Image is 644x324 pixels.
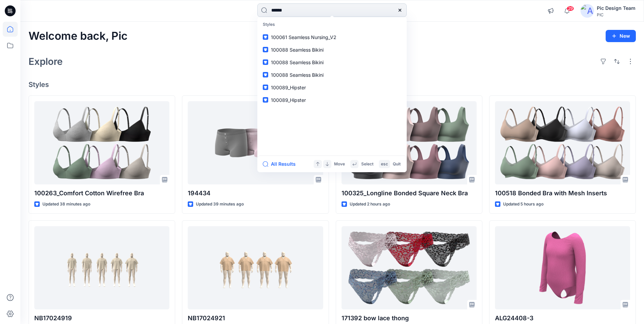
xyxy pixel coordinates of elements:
[188,226,323,309] a: NB17024921
[34,188,169,198] p: 100263_Comfort Cotton Wirefree Bra
[271,72,324,78] span: 100088 Seamless Bikini
[196,201,244,208] p: Updated 39 minutes ago
[495,188,630,198] p: 100518 Bonded Bra with Mesh Inserts
[342,101,477,184] a: 100325_Longline Bonded Square Neck Bra
[334,161,345,168] p: Move
[271,47,324,53] span: 100088 Seamless Bikini
[567,6,574,11] span: 29
[495,313,630,323] p: ALG24408-3
[34,226,169,309] a: NB17024919
[259,43,405,56] a: 100088 Seamless Bikini
[606,30,636,42] button: New
[259,94,405,106] a: 100089_Hipster
[259,56,405,69] a: 100088 Seamless Bikini
[259,81,405,94] a: 100089_Hipster
[503,201,544,208] p: Updated 5 hours ago
[259,69,405,81] a: 100088 Seamless Bikini
[581,4,594,18] img: avatar
[188,101,323,184] a: 194434
[597,12,636,17] div: PIC
[29,80,636,89] h4: Styles
[597,4,636,12] div: Pic Design Team
[271,85,306,90] span: 100089_Hipster
[271,59,324,65] span: 100088 Seamless Bikini
[271,97,306,103] span: 100089_Hipster
[393,161,401,168] p: Quit
[259,31,405,43] a: 100061 Seamless Nursing_V2
[34,313,169,323] p: NB17024919
[381,161,388,168] p: esc
[259,18,405,31] p: Styles
[29,30,128,42] h2: Welcome back, Pic
[342,188,477,198] p: 100325_Longline Bonded Square Neck Bra
[42,201,90,208] p: Updated 38 minutes ago
[495,226,630,309] a: ALG24408-3
[263,160,300,168] button: All Results
[34,101,169,184] a: 100263_Comfort Cotton Wirefree Bra
[342,226,477,309] a: 171392 bow lace thong
[361,161,373,168] p: Select
[342,313,477,323] p: 171392 bow lace thong
[188,188,323,198] p: 194434
[271,34,336,40] span: 100061 Seamless Nursing_V2
[188,313,323,323] p: NB17024921
[29,56,63,67] h2: Explore
[495,101,630,184] a: 100518 Bonded Bra with Mesh Inserts
[350,201,390,208] p: Updated 2 hours ago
